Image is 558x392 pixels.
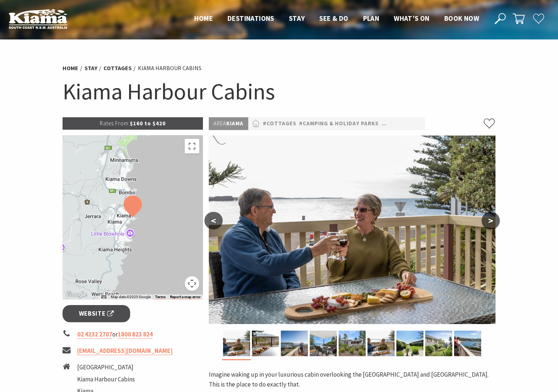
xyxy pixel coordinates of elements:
[185,276,199,291] button: Map camera controls
[214,120,226,127] span: Area
[118,330,153,339] a: 1800 823 824
[194,14,213,23] span: Home
[101,294,106,300] button: Keyboard shortcuts
[84,64,97,72] a: Stay
[227,14,274,23] span: Destinations
[9,9,67,29] img: Kiama Logo
[63,64,78,72] a: Home
[263,119,297,128] a: #Cottages
[281,331,308,356] img: Large deck harbour
[482,212,500,229] button: >
[209,370,495,389] p: Imagine waking up in your luxurious cabin overlooking the [GEOGRAPHIC_DATA] and [GEOGRAPHIC_DATA]...
[111,295,151,299] span: Map data ©2025 Google
[185,139,199,153] button: Toggle fullscreen view
[454,331,481,356] img: Large deck, harbour views, couple
[394,14,430,23] span: What’s On
[103,64,132,72] a: Cottages
[77,362,148,372] li: [GEOGRAPHIC_DATA]
[63,117,203,130] p: $160 to $420
[425,331,452,356] img: Side cabin
[209,136,495,324] img: Couple toast
[77,347,173,355] a: [EMAIL_ADDRESS][DOMAIN_NAME]
[170,295,201,299] a: Report a map error
[299,119,379,128] a: #Camping & Holiday Parks
[204,212,223,229] button: <
[155,295,166,299] a: Terms (opens in new tab)
[79,309,114,319] span: Website
[63,77,495,106] h1: Kiama Harbour Cabins
[63,330,203,339] li: or
[64,290,88,300] a: Open this area in Google Maps (opens a new window)
[64,290,88,300] img: Google
[77,374,148,384] li: Kiama Harbour Cabins
[252,331,279,356] img: Deck ocean view
[223,331,250,356] img: Couple toast
[444,14,479,23] span: Book now
[319,14,348,23] span: See & Do
[339,331,366,356] img: Exterior at Kiama Harbour Cabins
[367,331,395,356] img: Couple toast
[363,14,380,23] span: Plan
[209,117,248,130] p: Kiama
[396,331,423,356] img: Kiama Harbour Cabins
[63,305,130,322] a: Website
[100,120,130,127] span: Rates From:
[187,13,486,25] nav: Main Menu
[138,64,201,73] li: Kiama Harbour Cabins
[381,119,432,128] a: #Self Contained
[289,14,305,23] span: Stay
[77,330,112,339] a: 02 4232 2707
[310,331,337,356] img: Private balcony, ocean views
